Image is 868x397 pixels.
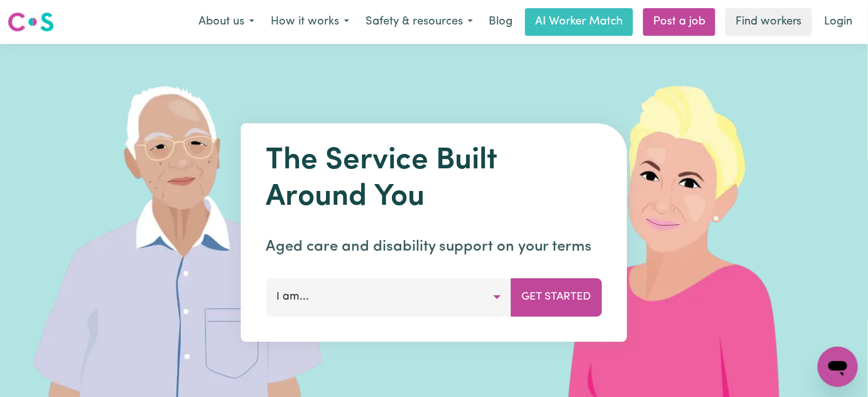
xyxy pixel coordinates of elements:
[190,9,263,35] button: About us
[266,143,602,215] h1: The Service Built Around You
[357,9,481,35] button: Safety & resources
[817,8,860,36] a: Login
[8,11,54,33] img: Careseekers logo
[266,236,602,258] p: Aged care and disability support on your terms
[525,8,633,36] a: AI Worker Match
[818,347,858,387] iframe: Button to launch messaging window
[725,8,812,36] a: Find workers
[263,9,357,35] button: How it works
[643,8,715,36] a: Post a job
[481,8,520,36] a: Blog
[8,8,54,36] a: Careseekers logo
[266,278,512,316] button: I am...
[511,278,602,316] button: Get Started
